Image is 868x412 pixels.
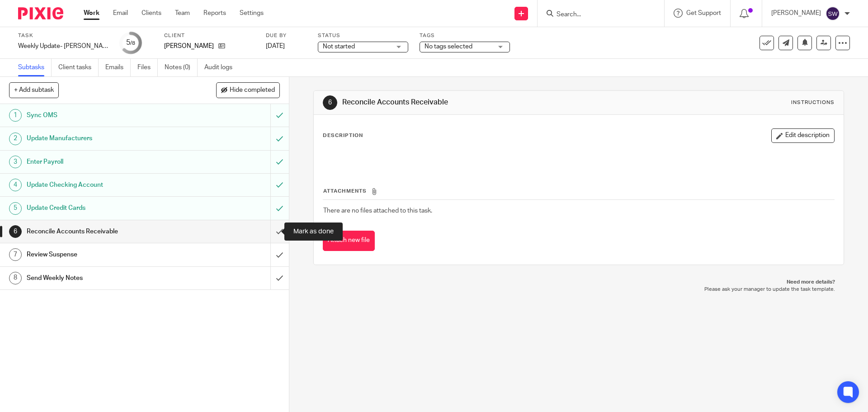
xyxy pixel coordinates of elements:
[323,231,375,251] button: Attach new file
[27,225,183,238] h1: Reconcile Accounts Receivable
[323,208,432,214] span: There are no files attached to this task.
[9,248,22,261] div: 7
[9,133,22,145] div: 2
[58,59,99,76] a: Client tasks
[18,7,63,19] img: Pixie
[9,82,59,98] button: + Add subtask
[425,43,472,50] span: No tags selected
[142,9,161,18] a: Clients
[9,156,22,168] div: 3
[27,201,183,215] h1: Update Credit Cards
[175,9,190,18] a: Team
[9,272,22,284] div: 8
[27,248,183,261] h1: Review Suspense
[27,271,183,285] h1: Send Weekly Notes
[826,6,840,21] img: svg%3E
[18,59,52,76] a: Subtasks
[9,109,22,122] div: 1
[322,279,835,286] p: Need more details?
[266,32,307,39] label: Due by
[18,32,108,39] label: Task
[9,225,22,238] div: 6
[342,98,598,107] h1: Reconcile Accounts Receivable
[126,38,135,48] div: 5
[137,59,158,76] a: Files
[771,128,835,143] button: Edit description
[84,9,99,18] a: Work
[686,10,721,16] span: Get Support
[556,11,637,19] input: Search
[322,286,835,293] p: Please ask your manager to update the task template.
[420,32,510,39] label: Tags
[27,109,183,122] h1: Sync OMS
[266,43,285,49] span: [DATE]
[791,99,835,106] div: Instructions
[323,43,355,50] span: Not started
[105,59,131,76] a: Emails
[165,59,198,76] a: Notes (0)
[27,132,183,145] h1: Update Manufacturers
[18,42,108,51] div: Weekly Update- Cantera-Moore
[230,87,275,94] span: Hide completed
[164,42,214,51] p: [PERSON_NAME]
[771,9,821,18] p: [PERSON_NAME]
[323,95,337,110] div: 6
[113,9,128,18] a: Email
[27,155,183,169] h1: Enter Payroll
[204,59,239,76] a: Audit logs
[318,32,408,39] label: Status
[216,82,280,98] button: Hide completed
[9,179,22,191] div: 4
[27,178,183,192] h1: Update Checking Account
[203,9,226,18] a: Reports
[18,42,108,51] div: Weekly Update- [PERSON_NAME]
[164,32,255,39] label: Client
[9,202,22,215] div: 5
[323,132,363,139] p: Description
[323,189,367,194] span: Attachments
[130,41,135,46] small: /8
[240,9,264,18] a: Settings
